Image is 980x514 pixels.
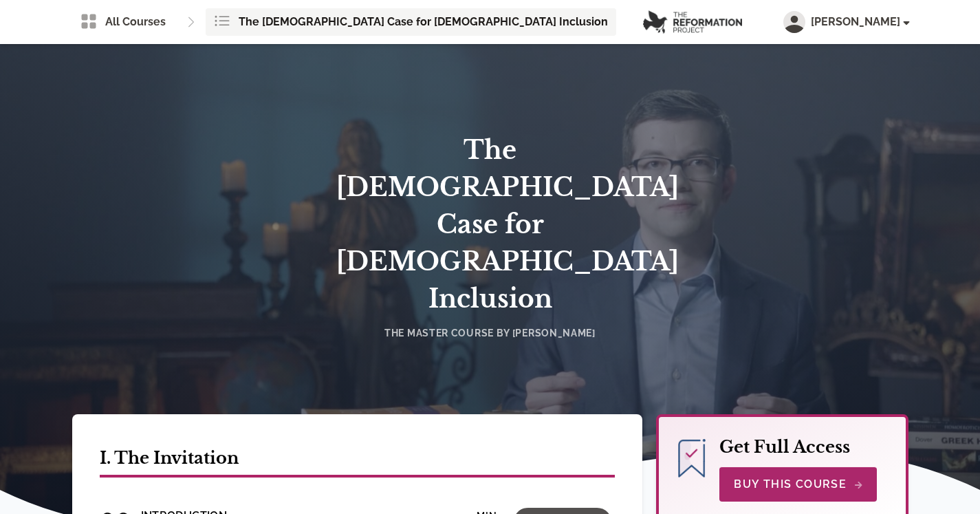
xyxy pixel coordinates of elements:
[105,14,166,30] span: All Courses
[734,476,862,493] span: Buy This Course
[336,132,644,318] h1: The [DEMOGRAPHIC_DATA] Case for [DEMOGRAPHIC_DATA] Inclusion
[811,14,908,30] span: [PERSON_NAME]
[336,326,644,340] h4: The Master Course by [PERSON_NAME]
[643,10,742,34] img: logo.png
[239,14,608,30] span: The [DEMOGRAPHIC_DATA] Case for [DEMOGRAPHIC_DATA] Inclusion
[206,8,616,36] a: The [DEMOGRAPHIC_DATA] Case for [DEMOGRAPHIC_DATA] Inclusion
[72,8,174,36] a: All Courses
[719,467,877,502] button: Buy This Course
[100,447,616,478] h2: I. The Invitation
[678,439,706,478] img: bookmark-icon.png
[719,436,850,458] h2: Get Full Access
[783,11,908,33] button: [PERSON_NAME]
